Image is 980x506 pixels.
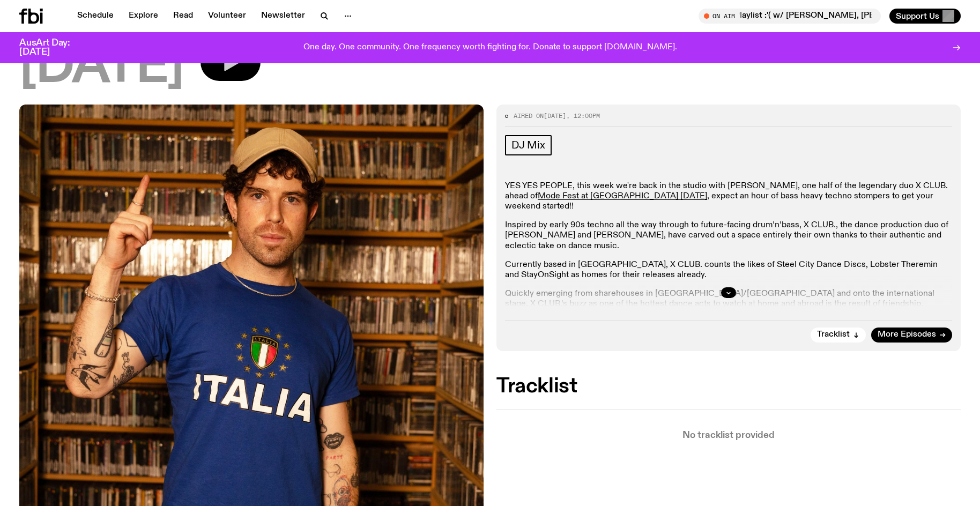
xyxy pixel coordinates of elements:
a: Schedule [71,9,120,24]
a: Read [167,9,199,24]
h2: Tracklist [496,377,961,396]
button: On AirThe Playlist / [PERSON_NAME]'s Last Playlist :'( w/ [PERSON_NAME], [PERSON_NAME], [PERSON_N... [699,9,881,24]
p: YES YES PEOPLE, this week we're back in the studio with [PERSON_NAME], one half of the legendary ... [505,181,952,212]
a: DJ Mix [505,135,552,155]
span: Aired on [514,111,544,120]
span: More Episodes [878,331,936,339]
span: [DATE] [544,111,566,120]
button: Support Us [889,9,961,24]
span: Tracklist [817,331,850,339]
a: Mode Fest at [GEOGRAPHIC_DATA] [DATE] [538,192,707,200]
a: Newsletter [255,9,311,24]
p: Inspired by early 90s techno all the way through to future-facing drum’n’bass, X CLUB., the dance... [505,220,952,251]
span: [DATE] [19,43,183,92]
span: DJ Mix [511,139,545,151]
p: Currently based in [GEOGRAPHIC_DATA], X CLUB. counts the likes of Steel City Dance Discs, Lobster... [505,260,952,280]
h3: AusArt Day: [DATE] [19,39,88,57]
p: No tracklist provided [496,431,961,440]
span: , 12:00pm [566,111,600,120]
span: Support Us [896,11,939,21]
button: Tracklist [811,328,866,343]
a: Volunteer [202,9,253,24]
a: More Episodes [871,328,952,343]
a: Explore [122,9,165,24]
p: One day. One community. One frequency worth fighting for. Donate to support [DOMAIN_NAME]. [303,43,677,53]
